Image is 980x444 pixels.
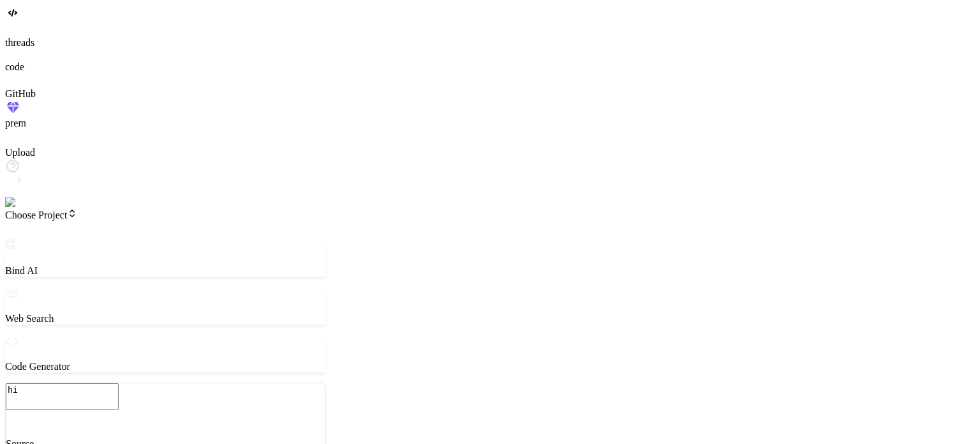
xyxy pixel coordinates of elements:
[5,313,325,325] p: Web Search
[6,383,119,410] textarea: hi
[5,88,36,99] label: GitHub
[5,37,34,48] label: threads
[5,118,26,128] label: prem
[5,61,24,72] label: code
[5,197,47,208] img: settings
[5,361,325,372] p: Code Generator
[5,265,325,277] p: Bind AI
[5,147,35,158] label: Upload
[5,210,77,220] span: Choose Project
